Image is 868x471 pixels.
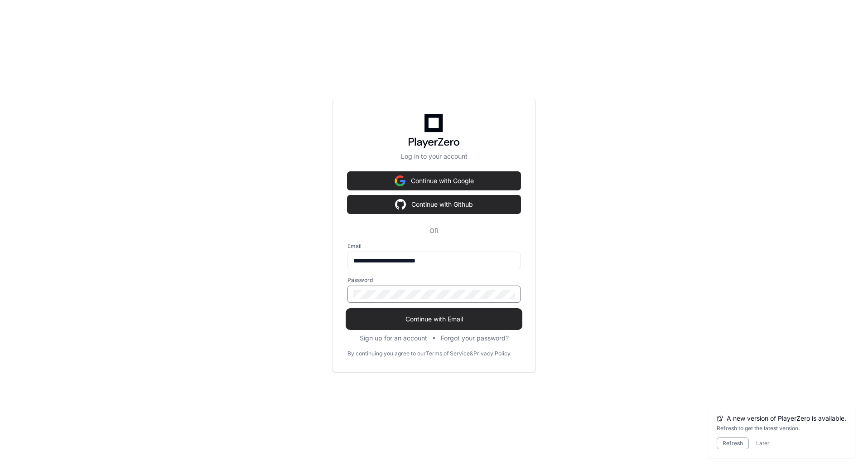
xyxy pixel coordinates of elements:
[347,243,521,250] label: Email
[727,414,846,423] span: A new version of PlayerZero is available.
[470,350,473,357] div: &
[360,334,427,343] button: Sign up for an account
[347,172,521,190] button: Continue with Google
[347,350,426,357] div: By continuing you agree to our
[395,172,405,190] img: Sign in with google
[473,350,511,357] a: Privacy Policy.
[347,152,521,161] p: Log in to your account
[717,437,749,449] button: Refresh
[426,226,442,235] span: OR
[347,315,521,324] span: Continue with Email
[347,195,521,214] button: Continue with Github
[347,310,521,328] button: Continue with Email
[441,334,509,343] button: Forgot your password?
[756,440,770,447] button: Later
[426,350,470,357] a: Terms of Service
[395,195,406,214] img: Sign in with google
[717,425,846,432] div: Refresh to get the latest version.
[347,277,521,284] label: Password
